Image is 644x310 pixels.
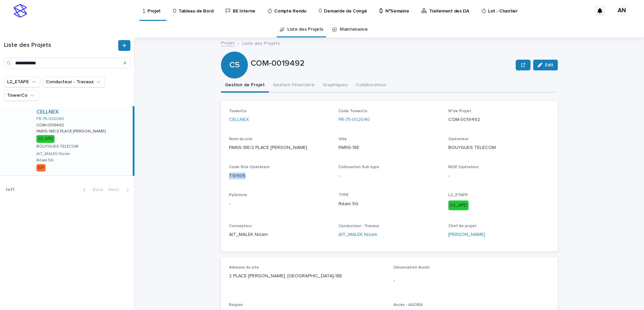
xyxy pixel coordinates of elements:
[448,231,485,238] a: [PERSON_NAME]
[4,42,117,49] h1: Liste des Projets
[36,158,54,163] p: Réam 5G
[36,164,45,172] div: IDF
[229,200,330,208] p: -
[229,165,270,169] span: Code Site Opérateur
[36,122,65,128] p: COM-0019492
[43,76,105,87] button: Conducteur - Travaux
[229,193,247,197] span: Pylôniste
[340,22,368,37] a: Maintenance
[36,144,78,149] p: BOUYGUES TELECOM
[339,193,349,197] span: TYPE
[36,109,59,115] a: CELLNEX
[448,224,477,228] span: Chef de projet
[339,173,440,180] p: -
[339,116,370,123] a: FR-75-002040
[448,137,469,141] span: Opérateur
[13,4,27,18] img: stacker-logo-s-only.png
[269,79,319,93] button: Gestion Financière
[229,109,247,113] span: TowerCo
[77,187,106,193] button: Back
[448,200,469,210] div: 02_APD
[339,137,347,141] span: Ville
[36,128,107,134] p: PARIS-18E/2 PLACE [PERSON_NAME]
[221,39,235,46] a: Projet
[339,109,367,113] span: Code TowerCo
[393,303,423,307] span: Accès - AGORA
[448,144,550,151] p: BOUYGUES TELECOM
[339,231,377,238] a: AIT_MALEK Nizam
[251,59,513,68] p: COM-0019492
[221,79,269,93] button: Gestion de Projet
[352,79,390,93] button: Collaborateur
[545,63,553,67] span: Edit
[106,187,134,193] button: Next
[108,187,123,192] span: Next
[448,165,479,169] span: MOE Opérateur
[229,137,253,141] span: Nom du site
[448,193,468,197] span: L2_ETAPE
[448,116,550,123] p: COM-0019492
[36,135,55,143] div: 02_APD
[229,116,249,123] a: CELLNEX
[533,60,558,70] button: Edit
[229,266,259,270] span: Adresse du site
[4,76,40,87] button: L2_ETAPE
[229,273,385,280] p: 2 PLACE [PERSON_NAME], [GEOGRAPHIC_DATA]-18E
[4,90,39,101] button: TowerCo
[339,165,379,169] span: Collocation Sub-type
[319,79,352,93] button: Graphiques
[448,173,550,180] p: -
[339,224,379,228] span: Conducteur - Travaux
[616,5,627,16] div: AN
[36,117,64,121] a: FR-75-002040
[221,33,248,70] div: C5
[339,200,440,208] p: Réam 5G
[448,109,471,113] span: N°de Projet
[229,231,330,238] p: AIT_MALEK Nizam
[4,58,130,68] input: Search
[287,22,323,37] a: Liste des Projets
[242,39,280,46] p: Liste des Projets
[229,303,243,307] span: Région
[36,152,70,156] a: AIT_MALEK Nizam
[89,187,103,192] span: Back
[393,277,550,284] p: -
[229,173,330,180] p: T10905
[393,266,430,270] span: Observation Accès
[229,224,252,228] span: Concepteur
[339,144,440,151] p: PARIS-18E
[229,144,330,151] p: PARIS-18E/2 PLACE [PERSON_NAME]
